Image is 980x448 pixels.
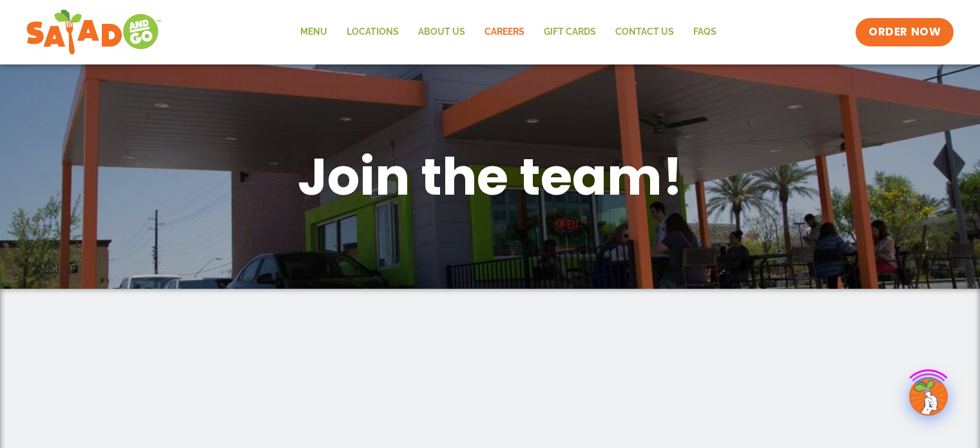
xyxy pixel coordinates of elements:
a: GIFT CARDS [534,17,606,47]
nav: Menu [291,17,726,47]
a: About Us [408,17,475,47]
span: ORDER NOW [869,24,941,40]
a: Contact Us [606,17,684,47]
a: Careers [475,17,534,47]
img: new-SAG-logo-768×292 [26,6,162,58]
a: ORDER NOW [856,18,954,46]
a: Menu [291,17,337,47]
a: FAQs [684,17,726,47]
a: Locations [337,17,408,47]
h1: Join the team! [155,143,825,210]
